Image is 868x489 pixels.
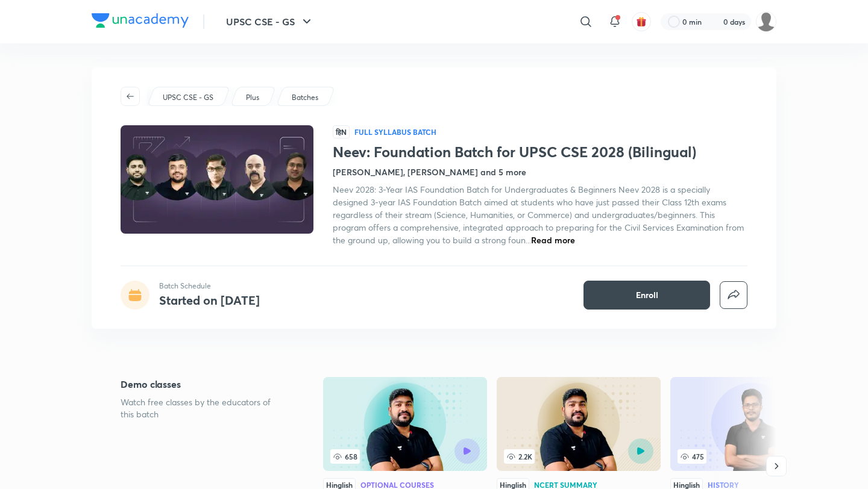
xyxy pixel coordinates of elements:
a: Batches [290,92,321,103]
span: Neev 2028: 3-Year IAS Foundation Batch for Undergraduates & Beginners Neev 2028 is a specially de... [333,184,744,246]
span: Enroll [636,289,658,301]
p: Batches [292,92,318,103]
img: Ajit [756,11,776,32]
h4: Started on [DATE] [159,292,260,308]
a: Company Logo [92,13,189,31]
button: avatar [632,12,651,31]
p: Watch free classes by the educators of this batch [121,396,285,420]
p: Full Syllabus Batch [354,127,436,137]
img: Thumbnail [119,124,315,235]
p: Plus [246,92,259,103]
span: 2.2K [504,449,535,464]
span: Read more [531,234,575,246]
img: avatar [636,16,647,27]
h1: Neev: Foundation Batch for UPSC CSE 2028 (Bilingual) [333,143,747,161]
span: हिN [333,125,350,139]
span: 658 [330,449,360,464]
button: UPSC CSE - GS [219,10,321,34]
a: Plus [244,92,262,103]
div: Optional Courses [360,481,434,488]
h5: Demo classes [121,377,285,391]
p: UPSC CSE - GS [163,92,213,103]
img: streak [709,16,721,28]
a: UPSC CSE - GS [161,92,216,103]
div: NCERT Summary [534,481,597,488]
span: 475 [678,449,706,464]
button: Enroll [583,281,710,310]
h4: [PERSON_NAME], [PERSON_NAME] and 5 more [333,166,526,178]
p: Batch Schedule [159,281,260,291]
img: Company Logo [92,13,189,28]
